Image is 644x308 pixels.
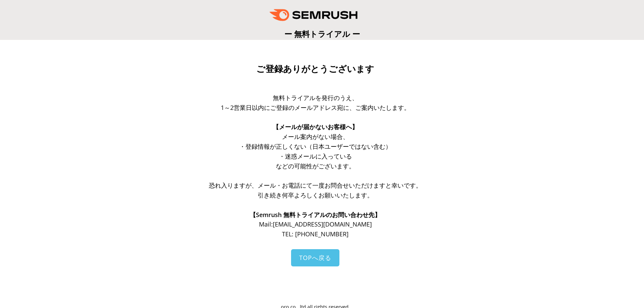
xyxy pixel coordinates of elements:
span: 【メールが届かないお客様へ】 [273,123,358,131]
span: メール案内がない場合、 [282,133,349,141]
span: TEL: [PHONE_NUMBER] [282,230,349,238]
span: ・迷惑メールに入っている [279,152,352,160]
span: ー 無料トライアル ー [284,28,360,39]
span: ご登録ありがとうございます [256,64,374,74]
span: Mail: [EMAIL_ADDRESS][DOMAIN_NAME] [259,220,372,228]
span: ・登録情報が正しくない（日本ユーザーではない含む） [239,142,391,150]
span: 恐れ入りますが、メール・お電話にて一度お問合せいただけますと幸いです。 [209,181,422,189]
span: TOPへ戻る [299,254,331,262]
span: 引き続き何卒よろしくお願いいたします。 [258,191,373,199]
span: などの可能性がございます。 [276,162,355,170]
span: 1～2営業日以内にご登録のメールアドレス宛に、ご案内いたします。 [221,103,410,112]
span: 【Semrush 無料トライアルのお問い合わせ先】 [250,211,381,219]
span: 無料トライアルを発行のうえ、 [273,94,358,102]
a: TOPへ戻る [291,249,339,266]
